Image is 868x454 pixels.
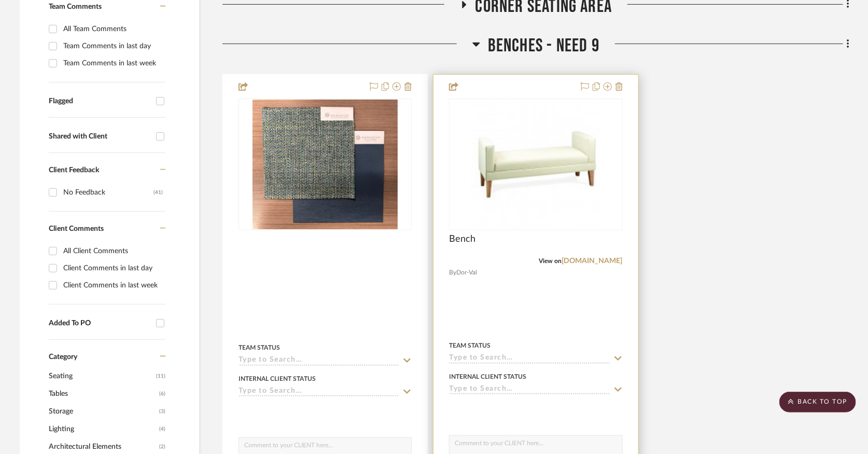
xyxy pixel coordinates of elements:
[63,184,153,201] div: No Feedback
[153,184,163,201] div: (41)
[449,233,475,245] span: Bench
[239,343,280,352] div: Team Status
[49,225,104,232] span: Client Comments
[449,341,491,350] div: Team Status
[239,99,411,230] div: 0
[63,260,163,277] div: Client Comments in last day
[63,38,163,54] div: Team Comments in last day
[49,132,151,141] div: Shared with Client
[63,277,163,294] div: Client Comments in last week
[49,420,157,438] span: Lighting
[239,356,399,366] input: Type to Search…
[456,268,477,278] span: Dor-Val
[49,3,102,10] span: Team Comments
[449,385,610,395] input: Type to Search…
[449,354,610,364] input: Type to Search…
[471,100,600,229] img: Bench
[253,100,398,229] img: null
[159,403,165,420] span: (3)
[49,403,157,420] span: Storage
[49,97,151,106] div: Flagged
[449,268,456,278] span: By
[49,385,157,403] span: Tables
[63,55,163,72] div: Team Comments in last week
[239,387,399,397] input: Type to Search…
[49,367,153,385] span: Seating
[159,421,165,437] span: (4)
[63,21,163,37] div: All Team Comments
[159,386,165,402] span: (6)
[49,167,99,174] span: Client Feedback
[562,257,623,265] a: [DOMAIN_NAME]
[449,372,526,381] div: Internal Client Status
[450,99,622,230] div: 0
[49,353,77,362] span: Category
[63,243,163,259] div: All Client Comments
[49,319,151,328] div: Added To PO
[488,35,599,57] span: Benches - Need 9
[156,368,165,384] span: (11)
[779,392,856,412] scroll-to-top-button: BACK TO TOP
[239,374,316,383] div: Internal Client Status
[539,258,562,264] span: View on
